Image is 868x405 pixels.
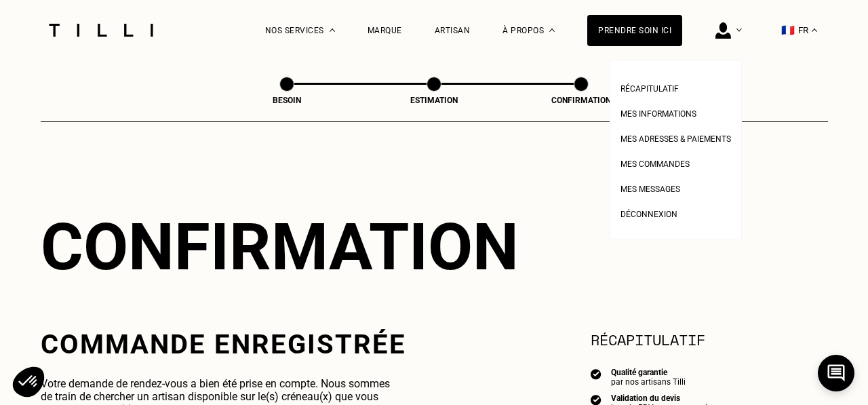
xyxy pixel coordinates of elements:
[611,393,721,403] div: Validation du devis
[620,105,696,119] a: Mes informations
[591,328,828,351] section: Récapitulatif
[435,26,471,35] a: Artisan
[611,377,686,387] div: par nos artisans Tilli
[781,24,795,37] span: 🇫🇷
[620,180,680,195] a: Mes messages
[736,28,742,32] img: Menu déroulant
[620,84,679,94] span: Récapitulatif
[41,209,828,285] div: Confirmation
[620,206,677,220] a: Déconnexion
[812,28,817,32] img: menu déroulant
[620,185,680,194] span: Mes messages
[620,210,677,219] span: Déconnexion
[620,134,731,144] span: Mes adresses & paiements
[368,26,402,35] a: Marque
[620,130,731,144] a: Mes adresses & paiements
[513,96,649,105] div: Confirmation
[620,159,690,169] span: Mes commandes
[611,368,686,377] div: Qualité garantie
[620,109,696,119] span: Mes informations
[587,15,682,46] a: Prendre soin ici
[330,28,335,32] img: Menu déroulant
[44,24,158,37] img: Logo du service de couturière Tilli
[366,96,502,105] div: Estimation
[41,328,406,360] h2: Commande enregistrée
[715,22,731,39] img: icône connexion
[549,28,555,32] img: Menu déroulant à propos
[219,96,355,105] div: Besoin
[591,368,601,380] img: icon list info
[620,155,690,170] a: Mes commandes
[620,80,679,94] a: Récapitulatif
